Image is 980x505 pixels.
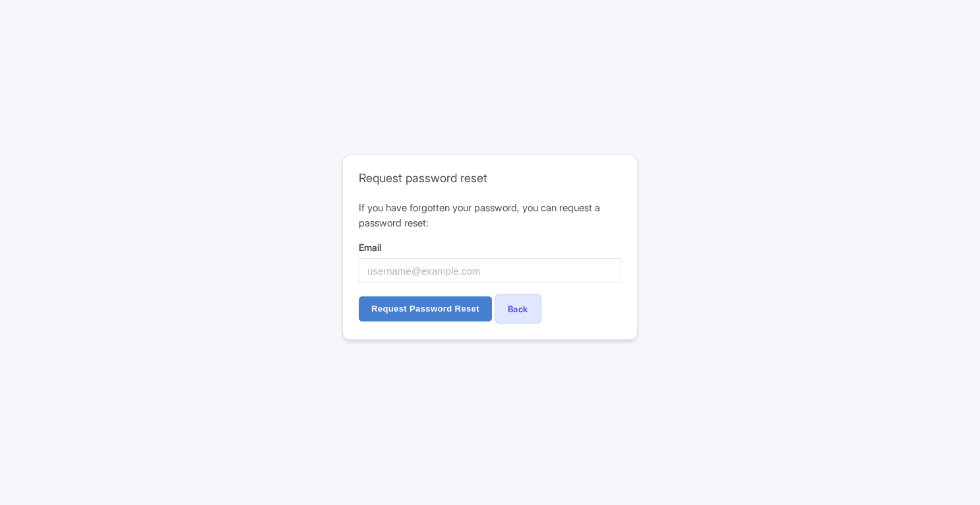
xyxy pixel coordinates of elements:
p: If you have forgotten your password, you can request a password reset: [359,201,621,230]
label: Email [359,240,621,254]
input: Request Password Reset [359,296,492,321]
a: Back [495,294,541,323]
input: username@example.com [359,258,621,283]
h2: Request password reset [359,171,621,185]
